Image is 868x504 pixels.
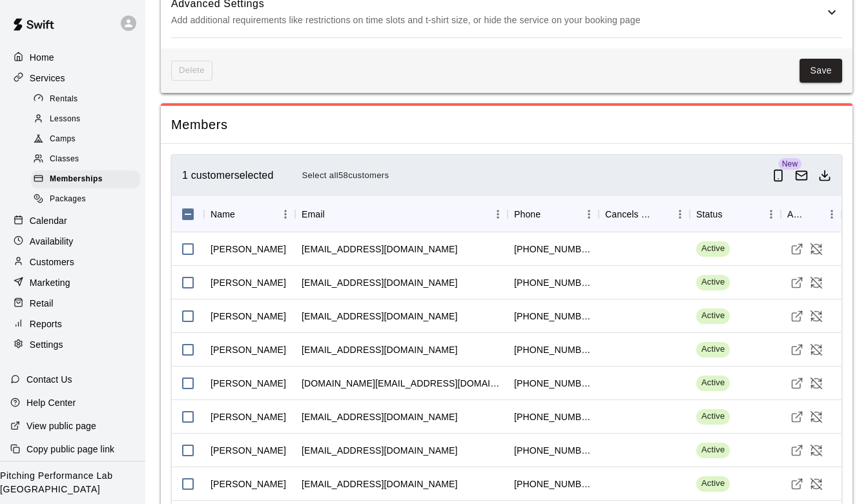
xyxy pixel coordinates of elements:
a: Visit customer profile [787,474,807,494]
div: Services [10,68,135,88]
span: Rentals [50,93,78,106]
a: Reports [10,314,135,334]
a: Visit customer profile [787,340,807,359]
div: Cancels Date [599,196,690,232]
button: Cancel Membership [807,239,826,259]
button: Cancel Membership [807,407,826,427]
div: Name [211,196,235,232]
button: Sort [723,205,741,223]
span: Active [696,310,730,322]
div: +19898598047 [514,410,592,423]
button: Cancel Membership [807,441,826,460]
div: Drew Graeter [211,310,286,323]
div: stevefreeman53@icloud.com [302,444,457,457]
a: Rentals [31,89,145,109]
span: Packages [50,193,86,206]
a: Availability [10,232,135,251]
div: smsl98@aol.com [302,410,457,423]
span: Active [696,410,730,423]
span: Memberships [50,173,103,186]
button: Send push notification [767,164,790,187]
div: Gray Davis [211,243,286,256]
button: Menu [488,205,508,224]
div: Home [10,48,135,67]
div: Packages [31,190,140,208]
a: Customers [10,252,135,272]
span: Classes [50,153,79,166]
span: Active [696,276,730,288]
button: Sort [541,205,559,223]
button: Menu [822,205,842,224]
a: Retail [10,294,135,313]
button: Sort [804,205,822,223]
button: Cancel Membership [807,340,826,359]
button: Email customers [790,164,813,187]
div: Name [204,196,295,232]
div: +15024198848 [514,276,592,289]
a: Packages [31,190,145,210]
div: +15027671986 [514,444,592,457]
div: 1 customer selected [182,166,767,186]
span: Active [696,377,730,389]
p: Copy public page link [26,443,114,456]
span: Members [171,116,842,134]
div: cjbradbury2009@gmail.com [302,478,457,490]
a: Visit customer profile [787,239,807,259]
p: Customers [30,256,74,268]
p: Availability [30,235,74,248]
div: +15026081135 [514,478,592,490]
span: Active [696,478,730,490]
button: Cancel Membership [807,474,826,494]
div: Status [690,196,781,232]
button: Menu [670,205,690,224]
a: Visit customer profile [787,273,807,292]
button: Menu [276,205,295,224]
button: Select all58customers [298,166,392,186]
a: Classes [31,150,145,170]
a: Marketing [10,273,135,292]
p: Home [30,51,54,64]
button: Sort [652,205,670,223]
p: Add additional requirements like restrictions on time slots and t-shirt size, or hide the service... [171,12,824,28]
span: Active [696,343,730,356]
button: Cancel Membership [807,307,826,326]
div: Email [295,196,508,232]
p: Marketing [30,276,70,289]
a: Camps [31,130,145,150]
div: Cancels Date [605,196,652,232]
div: Stacey Becker [211,410,286,423]
div: graydavis5535@gmail.com [302,243,457,256]
a: Lessons [31,109,145,129]
div: Actions [787,196,804,232]
span: Active [696,243,730,255]
a: Visit customer profile [787,441,807,460]
div: JD Donnelly [211,377,286,390]
p: Retail [30,297,54,310]
div: Classes [31,150,140,168]
button: Cancel Membership [807,273,826,292]
div: +15023739275 [514,343,592,356]
span: Lessons [50,113,81,126]
p: Settings [30,338,63,351]
div: Rentals [31,90,140,108]
p: Contact Us [26,373,72,386]
p: Calendar [30,214,67,227]
a: Visit customer profile [787,407,807,427]
div: Actions [781,196,842,232]
button: Save [800,59,842,83]
div: Status [696,196,723,232]
div: lekenn14@gmail.com [302,276,457,289]
div: Steve Freeman [211,444,286,457]
button: Sort [325,205,343,223]
button: Cancel Membership [807,374,826,393]
div: Email [302,196,325,232]
div: Phone [508,196,599,232]
div: +16023204902 [514,243,592,256]
div: Settings [10,335,135,354]
div: +15022165147 [514,310,592,323]
div: hudsonmeredith156@gmail.com [302,343,457,356]
div: jtd.dad@gmail.com [302,377,501,390]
